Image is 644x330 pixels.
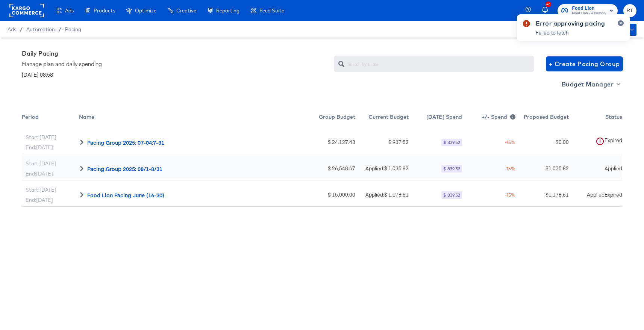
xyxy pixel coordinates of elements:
[466,165,515,172] div: -15 %
[365,191,409,198] div: Applied: $ 1,178.61
[79,166,84,171] span: Toggle Row Expanded
[466,192,515,198] div: -15 %
[292,109,355,128] div: Toggle SortBy
[79,109,292,128] div: Name
[441,139,462,146] div: $ 839.52
[22,109,79,128] div: Toggle SortBy
[87,139,164,146] div: Pacing Group 2025: 07-04:7-31
[65,26,81,32] a: Pacing
[79,109,292,128] div: Toggle SortBy
[26,197,53,204] div: End: [DATE]
[441,191,462,199] div: $ 839.52
[135,8,156,14] span: Optimize
[355,109,409,128] div: Current Budget
[536,29,605,36] div: Failed to fetch
[296,191,355,198] div: $ 15,000.00
[296,165,355,172] div: $ 26,548.67
[466,139,515,145] div: -15 %
[79,139,84,145] span: Toggle Row Expanded
[26,134,56,141] div: Start: [DATE]
[347,53,534,69] input: Search by name
[55,26,65,32] span: /
[216,8,239,14] span: Reporting
[79,192,84,197] span: Toggle Row Expanded
[16,26,26,32] span: /
[22,71,102,78] div: [DATE] 08:58
[441,165,462,173] div: $ 839.52
[546,2,551,7] div: 46
[626,6,633,15] span: RT
[388,139,409,146] div: $ 987.52
[26,186,56,194] div: Start: [DATE]
[541,3,554,18] button: 46
[296,139,355,146] div: $ 24,127.43
[462,109,515,128] div: +/- Spend
[87,165,162,173] div: Pacing Group 2025: 08/1-8/31
[22,109,79,128] div: Period
[572,5,606,12] span: Food Lion
[259,8,284,14] span: Feed Suite
[292,109,355,128] div: Group Budget
[623,4,636,17] button: RT
[22,60,102,68] div: Manage plan and daily spending
[536,19,605,28] div: Error approving pacing
[409,109,462,128] div: [DATE] Spend
[94,8,115,14] span: Products
[65,8,74,14] span: Ads
[365,165,409,172] div: Applied: $ 1,035.82
[26,144,53,151] div: End: [DATE]
[176,8,196,14] span: Creative
[26,26,55,32] span: Automation
[22,50,102,78] div: Daily Pacing
[8,26,16,32] span: Ads
[26,170,53,177] div: End: [DATE]
[558,4,618,17] button: Food LionFood Lion - Assembly
[26,160,56,167] div: Start: [DATE]
[87,191,164,199] div: Food Lion Pacing June (16-30)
